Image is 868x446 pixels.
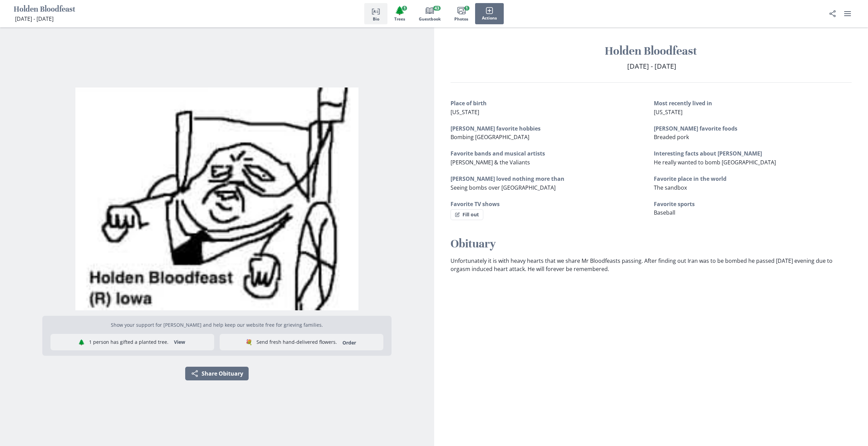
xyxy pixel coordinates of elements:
button: Share Obituary [185,367,249,380]
span: [PERSON_NAME] & the Valiants [451,159,530,166]
span: 1 [402,6,407,11]
h3: Favorite bands and musical artists [451,149,648,158]
a: Order [338,339,360,346]
span: Tree [395,5,405,15]
span: The sandbox [654,184,687,191]
h2: Obituary [451,236,852,251]
span: Bombing [GEOGRAPHIC_DATA] [451,133,529,141]
button: Actions [475,3,504,24]
h1: Holden Bloodfeast [451,44,852,58]
span: Breaded pork [654,133,689,141]
h3: [PERSON_NAME] favorite foods [654,124,852,133]
button: Share Obituary [826,7,839,21]
div: Open photos full screen [5,82,429,311]
h3: Favorite place in the world [654,175,852,183]
button: View [170,337,189,348]
h3: Favorite TV shows [451,200,648,208]
p: Unfortunately it is with heavy hearts that we share Mr Bloodfeasts passing. After finding out Ira... [451,257,852,273]
span: Guestbook [419,17,441,22]
p: Show your support for [PERSON_NAME] and help keep our website free for grieving families. [50,321,383,328]
span: Bio [373,17,379,22]
h1: Holden Bloodfeast [14,4,75,15]
span: [DATE] - [DATE] [15,15,54,23]
span: Baseball [654,209,675,216]
button: Trees [387,3,412,24]
h3: [PERSON_NAME] favorite hobbies [451,124,648,133]
span: Seeing bombs over [GEOGRAPHIC_DATA] [451,184,556,191]
button: Guestbook [412,3,447,24]
button: Fill out [451,209,483,220]
span: [DATE] - [DATE] [627,62,676,71]
h3: Most recently lived in [654,99,852,107]
span: [US_STATE] [451,108,479,116]
span: Actions [482,16,497,21]
h3: Interesting facts about [PERSON_NAME] [654,149,852,158]
span: Trees [394,17,405,22]
h3: Place of birth [451,99,648,107]
button: Photos [447,3,475,24]
h3: Favorite sports [654,200,852,208]
span: [US_STATE] [654,108,682,116]
span: Photos [454,17,468,22]
h3: [PERSON_NAME] loved nothing more than [451,175,648,183]
button: Bio [364,3,387,24]
span: 1 [464,6,469,11]
img: Photo of Holden [5,87,429,311]
span: He really wanted to bomb [GEOGRAPHIC_DATA] [654,159,776,166]
button: user menu [841,7,854,21]
span: 43 [433,6,441,11]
